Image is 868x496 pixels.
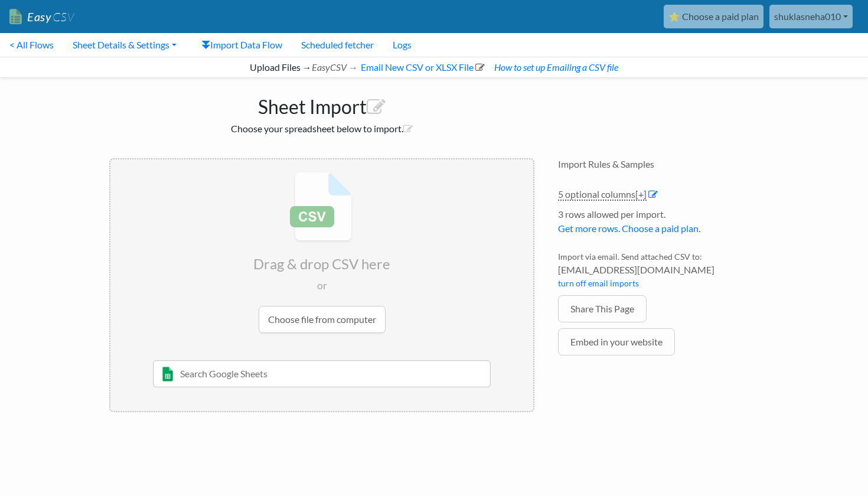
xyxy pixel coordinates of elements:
a: Import Data Flow [192,33,292,57]
li: Import via email. Send attached CSV to: [558,250,759,295]
a: How to set up Emailing a CSV file [492,61,618,73]
a: Email New CSV or XLSX File [359,61,485,73]
span: [EMAIL_ADDRESS][DOMAIN_NAME] [558,263,759,277]
a: Sheet Details & Settings [63,33,186,57]
i: EasyCSV → [312,61,358,73]
a: 5 optional columns[+] [558,188,647,201]
a: EasyCSV [9,5,74,29]
input: Search Google Sheets [153,360,491,387]
span: [+] [635,188,647,200]
a: Scheduled fetcher [292,33,383,57]
h2: Choose your spreadsheet below to import. [109,123,534,134]
h4: Import Rules & Samples [558,158,759,169]
a: Embed in your website [558,328,675,355]
span: CSV [51,9,74,24]
a: Logs [383,33,421,57]
a: shuklasneha010 [769,5,853,28]
a: Get more rows. Choose a paid plan. [558,223,700,234]
a: ⭐ Choose a paid plan [664,5,763,28]
a: Share This Page [558,295,647,322]
h1: Sheet Import [109,90,534,118]
li: 3 rows allowed per import. [558,207,759,242]
a: turn off email imports [558,278,639,288]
